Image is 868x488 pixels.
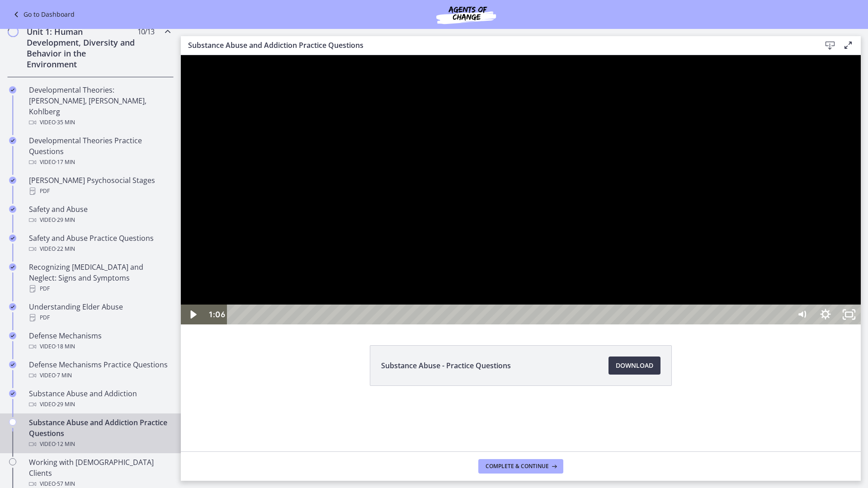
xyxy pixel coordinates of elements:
[56,117,75,128] span: · 35 min
[29,233,170,254] div: Safety and Abuse Practice Questions
[9,263,16,271] i: Completed
[29,204,170,225] div: Safety and Abuse
[29,157,170,168] div: Video
[29,341,170,352] div: Video
[609,249,633,269] button: Mute
[29,215,170,225] div: Video
[486,463,549,470] span: Complete & continue
[9,86,16,94] i: Completed
[56,370,72,381] span: · 7 min
[56,439,75,450] span: · 12 min
[29,439,170,450] div: Video
[9,177,16,184] i: Completed
[56,215,75,225] span: · 29 min
[29,283,170,294] div: PDF
[56,157,75,168] span: · 17 min
[29,388,170,410] div: Substance Abuse and Addiction
[9,137,16,144] i: Completed
[412,4,520,25] img: Agents of Change
[29,417,170,450] div: Substance Abuse and Addiction Practice Questions
[56,244,75,254] span: · 22 min
[29,117,170,128] div: Video
[188,40,807,51] h3: Substance Abuse and Addiction Practice Questions
[56,399,75,410] span: · 29 min
[11,9,75,20] a: Go to Dashboard
[29,370,170,381] div: Video
[181,55,861,324] iframe: Video Lesson
[29,399,170,410] div: Video
[9,206,16,213] i: Completed
[381,360,511,371] span: Substance Abuse - Practice Questions
[9,332,16,339] i: Completed
[29,175,170,197] div: [PERSON_NAME] Psychosocial Stages
[609,357,660,375] a: Download
[478,459,563,474] button: Complete & continue
[29,262,170,294] div: Recognizing [MEDICAL_DATA] and Neglect: Signs and Symptoms
[656,249,680,269] button: Unfullscreen
[137,26,154,37] span: 10 / 13
[29,84,170,128] div: Developmental Theories: [PERSON_NAME], [PERSON_NAME], Kohlberg
[29,330,170,352] div: Defense Mechanisms
[27,26,137,70] h2: Unit 1: Human Development, Diversity and Behavior in the Environment
[9,303,16,310] i: Completed
[9,361,16,368] i: Completed
[633,249,656,269] button: Show settings menu
[9,235,16,242] i: Completed
[29,135,170,168] div: Developmental Theories Practice Questions
[29,186,170,197] div: PDF
[29,244,170,254] div: Video
[9,390,16,397] i: Completed
[29,359,170,381] div: Defense Mechanisms Practice Questions
[29,301,170,323] div: Understanding Elder Abuse
[56,341,75,352] span: · 18 min
[29,312,170,323] div: PDF
[616,360,653,371] span: Download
